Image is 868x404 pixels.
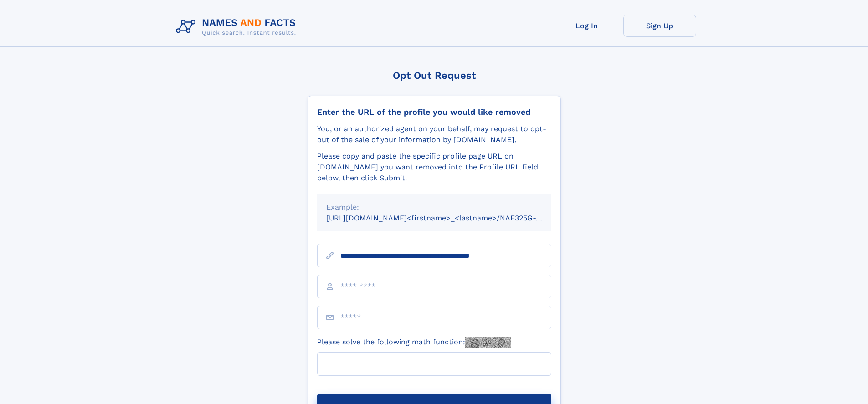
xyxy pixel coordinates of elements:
div: You, or an authorized agent on your behalf, may request to opt-out of the sale of your informatio... [317,123,551,145]
label: Please solve the following math function: [317,337,511,348]
div: Opt Out Request [308,70,561,81]
small: [URL][DOMAIN_NAME]<firstname>_<lastname>/NAF325G-xxxxxxxx [326,214,569,222]
a: Sign Up [623,15,696,37]
div: Enter the URL of the profile you would like removed [317,107,551,117]
div: Please copy and paste the specific profile page URL on [DOMAIN_NAME] you want removed into the Pr... [317,151,551,184]
img: Logo Names and Facts [172,15,303,39]
a: Log In [550,15,623,37]
div: Example: [326,202,542,213]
